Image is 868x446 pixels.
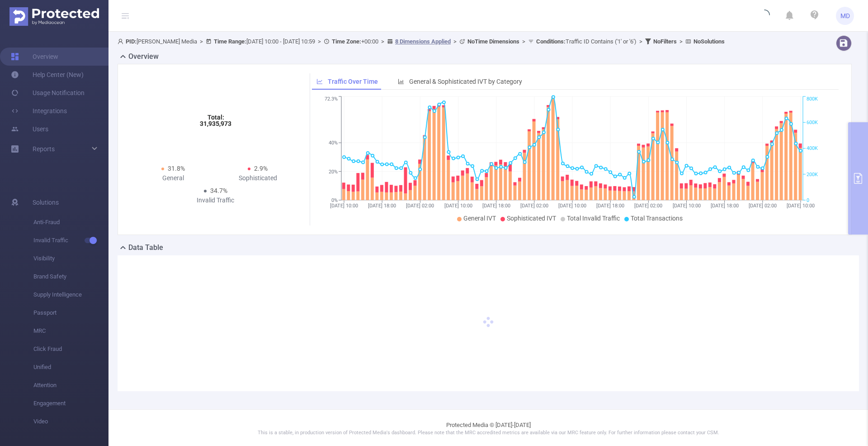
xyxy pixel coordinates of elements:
[214,38,246,45] b: Time Range:
[33,193,59,211] span: Solutions
[315,38,324,45] span: >
[507,215,556,222] span: Sophisticated IVT
[463,215,496,222] span: General IVT
[331,197,338,203] tspan: 0%
[197,38,206,45] span: >
[325,96,338,102] tspan: 72.3%
[11,120,48,138] a: Users
[840,7,850,25] span: MD
[33,340,108,358] span: Click Fraud
[677,38,685,45] span: >
[118,38,725,45] span: [PERSON_NAME] Media [DATE] 10:00 - [DATE] 10:59 +00:00
[33,322,108,340] span: MRC
[33,394,108,412] span: Engagement
[332,38,361,45] b: Time Zone:
[398,78,404,85] i: icon: bar-chart
[33,358,108,376] span: Unified
[33,249,108,268] span: Visibility
[33,286,108,304] span: Supply Intelligence
[634,203,662,209] tspan: [DATE] 02:00
[33,213,108,231] span: Anti-Fraud
[11,102,67,120] a: Integrations
[807,96,818,102] tspan: 800K
[33,268,108,286] span: Brand Safety
[254,165,268,172] span: 2.9%
[567,215,620,222] span: Total Invalid Traffic
[168,165,185,172] span: 31.8%
[759,10,770,22] i: icon: loading
[467,38,519,45] b: No Time Dimensions
[329,169,338,175] tspan: 20%
[536,38,637,45] span: Traffic ID Contains ('1' or '6')
[653,38,677,45] b: No Filters
[710,203,738,209] tspan: [DATE] 18:00
[693,38,725,45] b: No Solutions
[11,66,84,84] a: Help Center (New)
[9,7,99,26] img: Protected Media
[596,203,624,209] tspan: [DATE] 18:00
[395,38,451,45] u: 8 Dimensions Applied
[33,140,55,158] a: Reports
[33,145,55,153] span: Reports
[558,203,586,209] tspan: [DATE] 10:00
[329,140,338,146] tspan: 40%
[33,304,108,322] span: Passport
[637,38,645,45] span: >
[128,51,159,62] h2: Overview
[378,38,387,45] span: >
[748,203,776,209] tspan: [DATE] 02:00
[11,48,58,66] a: Overview
[210,187,227,194] span: 34.7%
[482,203,510,209] tspan: [DATE] 18:00
[33,412,108,431] span: Video
[631,215,683,222] span: Total Transactions
[672,203,700,209] tspan: [DATE] 10:00
[207,114,224,121] tspan: Total:
[200,120,231,127] tspan: 31,935,973
[451,38,459,45] span: >
[11,84,85,102] a: Usage Notification
[33,376,108,394] span: Attention
[328,78,378,85] span: Traffic Over Time
[807,197,809,203] tspan: 0
[519,38,528,45] span: >
[316,78,323,85] i: icon: line-chart
[131,173,216,183] div: General
[330,203,358,209] tspan: [DATE] 10:00
[807,146,818,152] tspan: 400K
[787,203,815,209] tspan: [DATE] 10:00
[216,173,301,183] div: Sophisticated
[406,203,434,209] tspan: [DATE] 02:00
[807,172,818,177] tspan: 200K
[368,203,396,209] tspan: [DATE] 18:00
[128,242,163,253] h2: Data Table
[131,429,845,437] p: This is a stable, in production version of Protected Media's dashboard. Please note that the MRC ...
[536,38,566,45] b: Conditions :
[126,38,137,45] b: PID:
[118,38,126,44] i: icon: user
[520,203,548,209] tspan: [DATE] 02:00
[444,203,472,209] tspan: [DATE] 10:00
[409,78,522,85] span: General & Sophisticated IVT by Category
[807,120,818,125] tspan: 600K
[33,231,108,249] span: Invalid Traffic
[173,196,258,205] div: Invalid Traffic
